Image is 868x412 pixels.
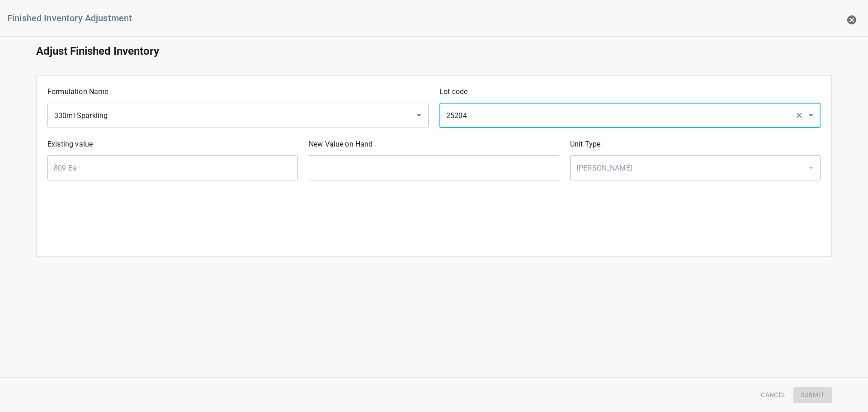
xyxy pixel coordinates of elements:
[309,139,559,150] p: New Value on Hand
[570,139,821,150] p: Unit Type
[761,389,786,401] span: Cancel
[805,109,817,122] button: Open
[757,387,789,403] button: Cancel
[47,86,429,97] p: Formulation Name
[7,11,789,25] h6: Finished Inventory Adjustment
[36,44,832,58] h5: Adjust Finished Inventory
[413,109,425,122] button: Open
[439,86,821,97] p: Lot code
[47,139,298,150] p: Existing value
[793,109,806,122] button: Clear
